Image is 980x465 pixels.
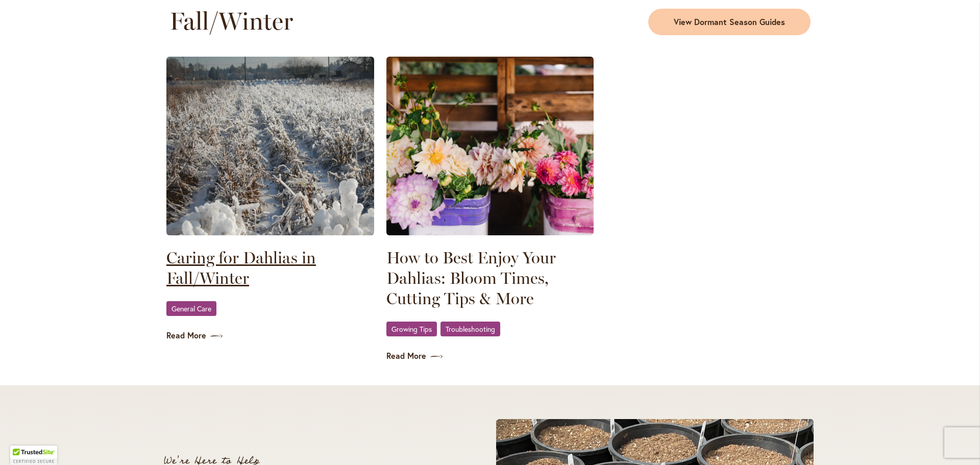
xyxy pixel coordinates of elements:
[169,7,484,35] h2: Fall/Winter
[440,322,500,336] a: Troubleshooting
[166,301,216,316] a: General Care
[386,322,437,336] a: Growing Tips
[386,321,594,338] div: ,
[648,9,811,35] a: View Dormant Season Guides
[166,330,374,341] a: Read More
[171,305,211,312] span: General Care
[386,248,594,309] a: How to Best Enjoy Your Dahlias: Bloom Times, Cutting Tips & More
[386,57,594,235] img: SID - DAHLIAS - BUCKETS
[674,16,785,28] span: View Dormant Season Guides
[391,326,432,332] span: Growing Tips
[166,248,374,288] a: Caring for Dahlias in Fall/Winter
[166,57,374,235] img: SID Dahlia fields encased in ice in the winter
[446,326,495,332] span: Troubleshooting
[386,350,594,362] a: Read More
